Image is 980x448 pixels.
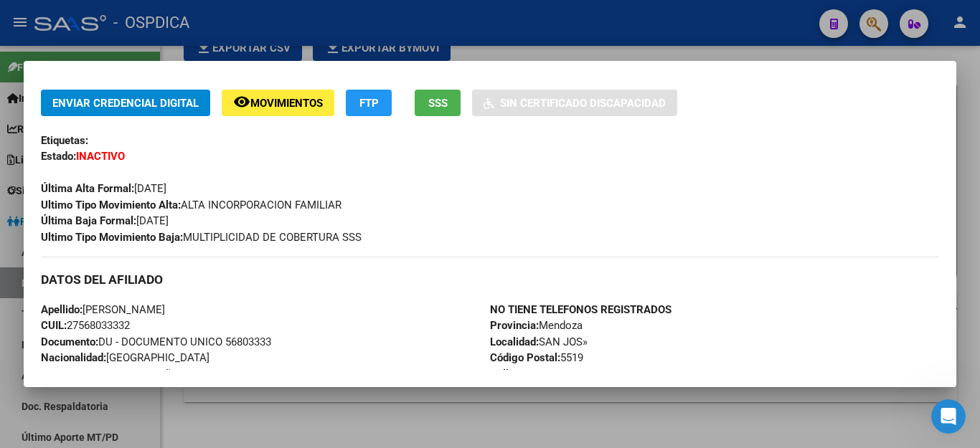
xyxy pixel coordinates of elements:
[41,214,136,227] strong: Última Baja Formal:
[41,319,130,332] span: 27568033332
[490,368,517,381] strong: Calle:
[41,351,209,364] span: [GEOGRAPHIC_DATA]
[472,90,677,116] button: Sin Certificado Discapacidad
[41,231,183,244] strong: Ultimo Tipo Movimiento Baja:
[41,90,210,116] button: Enviar Credencial Digital
[41,214,169,227] span: [DATE]
[931,399,966,434] iframe: Intercom live chat
[41,182,134,195] strong: Última Alta Formal:
[41,199,341,211] span: ALTA INCORPORACION FAMILIAR
[359,97,379,110] span: FTP
[41,134,88,147] strong: Etiquetas:
[41,335,98,348] strong: Documento:
[250,97,323,110] span: Movimientos
[490,351,560,364] strong: Código Postal:
[41,231,362,244] span: MULTIPLICIDAD DE COBERTURA SSS
[415,90,461,116] button: SSS
[222,90,334,116] button: Movimientos
[233,93,250,110] mat-icon: remove_red_eye
[346,90,392,116] button: FTP
[41,335,271,348] span: DU - DOCUMENTO UNICO 56803333
[490,368,609,381] span: MZANA 11 CASA 4
[41,303,165,316] span: [PERSON_NAME]
[41,182,166,195] span: [DATE]
[41,199,181,211] strong: Ultimo Tipo Movimiento Alta:
[41,270,939,289] h3: DATOS DEL AFILIADO
[76,150,125,163] strong: INACTIVO
[500,97,666,110] span: Sin Certificado Discapacidad
[490,319,583,332] span: Mendoza
[52,97,199,110] span: Enviar Credencial Digital
[490,351,583,364] span: 5519
[490,335,539,348] strong: Localidad:
[428,97,448,110] span: SSS
[490,319,539,332] strong: Provincia:
[41,150,76,163] strong: Estado:
[490,303,672,316] strong: NO TIENE TELEFONOS REGISTRADOS
[41,368,183,381] span: 3 - Hijo < 21 años
[41,368,99,381] strong: Parentesco:
[41,303,83,316] strong: Apellido:
[41,319,67,332] strong: CUIL:
[490,335,588,348] span: SAN JOS»
[41,351,106,364] strong: Nacionalidad:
